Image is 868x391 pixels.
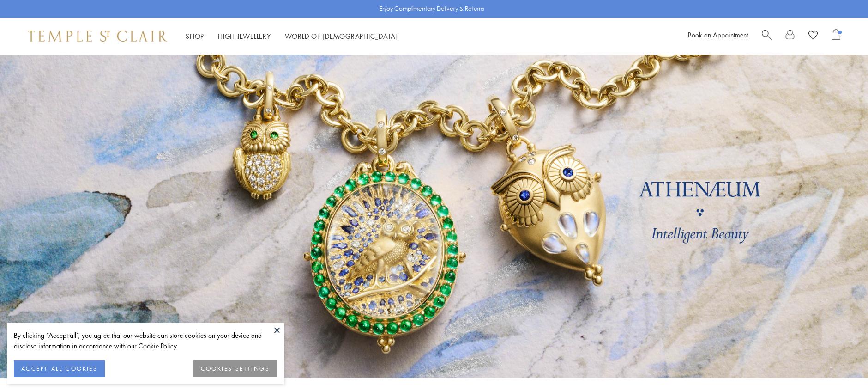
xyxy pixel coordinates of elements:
[14,360,105,377] button: ACCEPT ALL COOKIES
[14,330,277,351] div: By clicking “Accept all”, you agree that our website can store cookies on your device and disclos...
[688,30,748,39] a: Book an Appointment
[762,29,772,43] a: Search
[28,31,167,42] img: Temple St. Clair
[380,4,484,13] p: Enjoy Complimentary Delivery & Returns
[193,360,277,377] button: COOKIES SETTINGS
[186,31,204,41] a: ShopShop
[832,29,840,43] a: Open Shopping Bag
[218,31,271,41] a: High JewelleryHigh Jewellery
[186,31,398,42] nav: Main navigation
[822,348,859,382] iframe: Gorgias live chat messenger
[808,29,818,43] a: View Wishlist
[285,31,398,41] a: World of [DEMOGRAPHIC_DATA]World of [DEMOGRAPHIC_DATA]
